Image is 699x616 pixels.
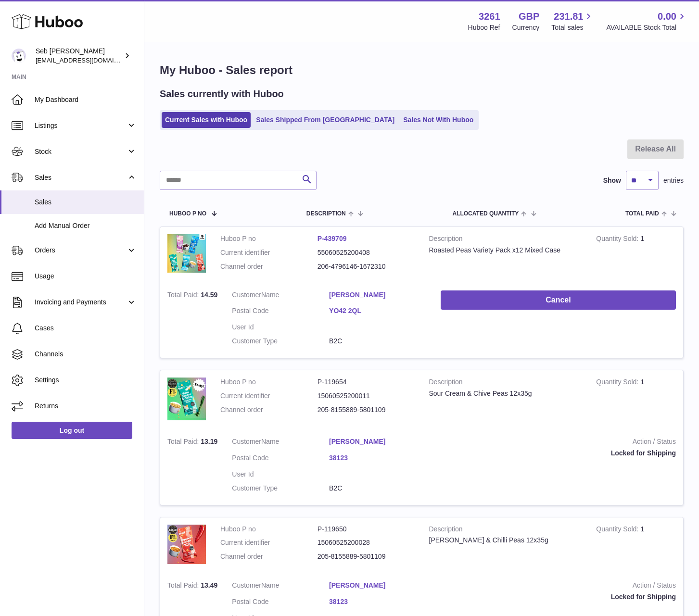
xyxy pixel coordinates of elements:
[329,581,426,590] a: [PERSON_NAME]
[36,56,141,64] span: [EMAIL_ADDRESS][DOMAIN_NAME]
[606,23,687,32] span: AVAILABLE Stock Total
[452,211,519,217] span: ALLOCATED Quantity
[169,211,206,217] span: Huboo P no
[658,10,676,23] span: 0.00
[232,453,329,465] dt: Postal Code
[318,377,415,387] dd: P-119654
[35,298,127,307] span: Invoicing and Payments
[232,581,261,589] span: Customer
[162,112,251,128] a: Current Sales with Huboo
[603,176,621,185] label: Show
[232,291,261,299] span: Customer
[35,95,137,104] span: My Dashboard
[596,378,640,388] strong: Quantity Sold
[167,525,206,564] img: 32611658329650.jpg
[589,227,683,283] td: 1
[232,306,329,318] dt: Postal Code
[589,517,683,574] td: 1
[35,173,127,182] span: Sales
[479,10,500,23] strong: 3261
[232,581,329,592] dt: Name
[35,376,137,385] span: Settings
[329,453,426,463] a: 38123
[167,234,206,273] img: 32611658328536.jpg
[232,290,329,302] dt: Name
[441,581,676,592] strong: Action / Status
[441,449,676,458] div: Locked for Shipping
[318,525,415,534] dd: P-119650
[220,552,318,561] dt: Channel order
[512,23,540,32] div: Currency
[329,484,426,493] dd: B2C
[167,377,206,420] img: 32611658329617.jpg
[12,422,132,439] a: Log out
[35,147,127,156] span: Stock
[36,47,122,65] div: Seb [PERSON_NAME]
[551,10,594,32] a: 231.81 Total sales
[220,234,318,243] dt: Huboo P no
[167,291,201,301] strong: Total Paid
[220,391,318,401] dt: Current identifier
[220,405,318,415] dt: Channel order
[253,112,398,128] a: Sales Shipped From [GEOGRAPHIC_DATA]
[12,49,26,63] img: ecom@bravefoods.co.uk
[318,235,347,242] a: P-439709
[441,290,676,310] button: Cancel
[306,211,346,217] span: Description
[201,581,217,589] span: 13.49
[606,10,687,32] a: 0.00 AVAILABLE Stock Total
[232,470,329,479] dt: User Id
[400,112,477,128] a: Sales Not With Huboo
[429,525,582,536] strong: Description
[220,538,318,547] dt: Current identifier
[232,438,261,445] span: Customer
[232,337,329,346] dt: Customer Type
[589,370,683,430] td: 1
[441,592,676,602] div: Locked for Shipping
[232,597,329,609] dt: Postal Code
[329,306,426,315] a: YO42 2QL
[220,377,318,387] dt: Huboo P no
[441,437,676,449] strong: Action / Status
[167,581,201,591] strong: Total Paid
[318,248,415,257] dd: 55060525200408
[663,176,684,185] span: entries
[329,290,426,300] a: [PERSON_NAME]
[220,525,318,534] dt: Huboo P no
[551,23,594,32] span: Total sales
[318,262,415,271] dd: 206-4796146-1672310
[232,437,329,449] dt: Name
[596,525,640,535] strong: Quantity Sold
[35,198,137,207] span: Sales
[201,438,217,445] span: 13.19
[35,121,127,130] span: Listings
[232,484,329,493] dt: Customer Type
[220,262,318,271] dt: Channel order
[329,597,426,606] a: 38123
[160,88,284,101] h2: Sales currently with Huboo
[429,389,582,398] div: Sour Cream & Chive Peas 12x35g
[468,23,500,32] div: Huboo Ref
[318,405,415,415] dd: 205-8155889-5801109
[329,337,426,346] dd: B2C
[596,235,640,245] strong: Quantity Sold
[318,552,415,561] dd: 205-8155889-5801109
[429,246,582,255] div: Roasted Peas Variety Pack x12 Mixed Case
[35,246,127,255] span: Orders
[318,538,415,547] dd: 15060525200028
[35,221,137,230] span: Add Manual Order
[35,324,137,333] span: Cases
[318,391,415,401] dd: 15060525200011
[429,234,582,246] strong: Description
[554,10,583,23] span: 231.81
[220,248,318,257] dt: Current identifier
[35,350,137,359] span: Channels
[201,291,217,299] span: 14.59
[232,323,329,332] dt: User Id
[167,438,201,448] strong: Total Paid
[35,402,137,411] span: Returns
[625,211,659,217] span: Total paid
[429,377,582,389] strong: Description
[519,10,539,23] strong: GBP
[35,272,137,281] span: Usage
